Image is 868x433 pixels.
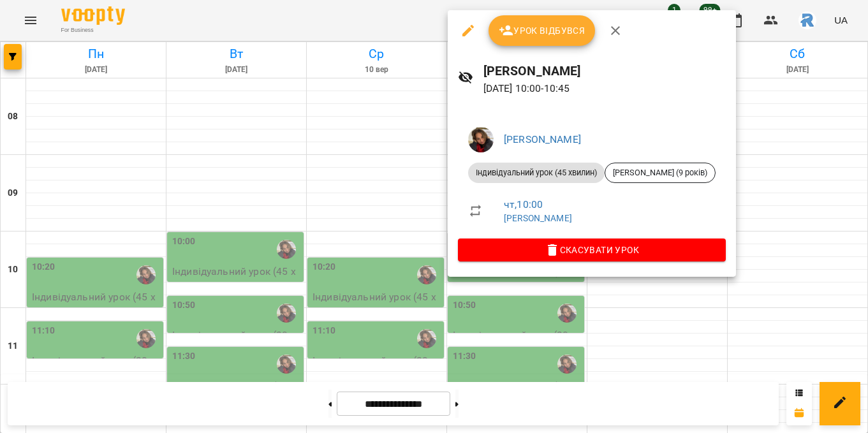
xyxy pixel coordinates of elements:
span: [PERSON_NAME] (9 років) [605,167,715,179]
img: 0cafcf5d4a618ef6410b9c53cd7acb69.jpeg [468,127,494,152]
a: [PERSON_NAME] [504,213,572,223]
button: Урок відбувся [489,15,596,46]
span: Індивідуальний урок (45 хвилин) [468,167,605,179]
a: [PERSON_NAME] [504,133,581,145]
span: Урок відбувся [499,23,585,38]
p: [DATE] 10:00 - 10:45 [483,81,726,96]
a: чт , 10:00 [504,198,543,210]
button: Скасувати Урок [458,239,726,261]
div: [PERSON_NAME] (9 років) [605,163,716,183]
span: Скасувати Урок [468,242,716,258]
h6: [PERSON_NAME] [483,61,726,81]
